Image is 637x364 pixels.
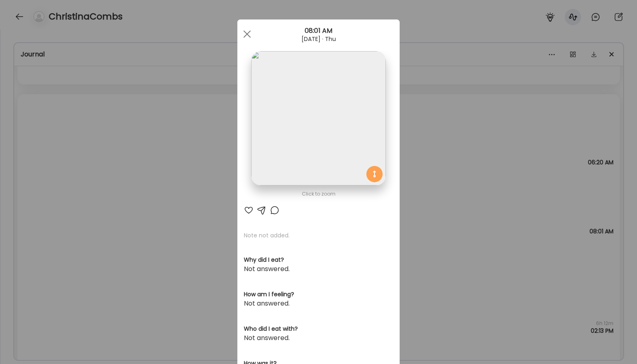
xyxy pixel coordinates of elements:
h3: Who did I eat with? [244,325,393,333]
img: images%2Fa1EA2oH7HfaAxVDHIFBMB4ClUUi1%2Ffavorites%2FBhe2hvpGjMNFQxfoOxi3_1080 [251,51,385,185]
div: Click to zoom [244,189,393,199]
div: Not answered. [244,333,393,343]
div: Not answered. [244,264,393,274]
p: Note not added. [244,231,393,239]
div: [DATE] · Thu [237,36,400,42]
h3: Why did I eat? [244,256,393,264]
h3: How am I feeling? [244,290,393,299]
div: Not answered. [244,299,393,308]
div: 08:01 AM [237,26,400,36]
